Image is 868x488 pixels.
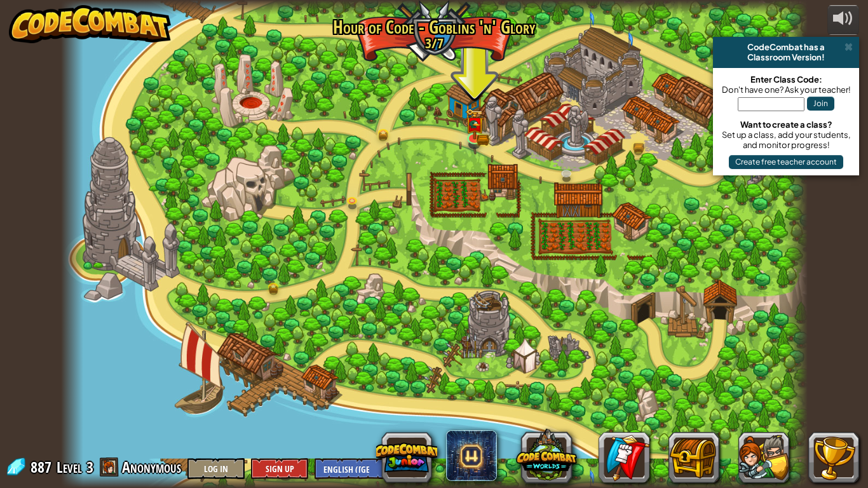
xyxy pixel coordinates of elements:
span: Level [57,457,82,478]
button: Sign Up [251,458,308,479]
span: Anonymous [122,457,181,477]
span: 3 [86,457,93,477]
img: portrait.png [469,120,480,128]
button: Create free teacher account [729,155,843,169]
div: Want to create a class? [719,119,853,130]
button: Adjust volume [827,5,859,35]
button: Log In [187,458,245,479]
img: CodeCombat - Learn how to code by playing a game [9,5,172,43]
div: Enter Class Code: [719,74,853,85]
img: level-banner-unlock.png [465,109,484,140]
span: 887 [31,457,55,477]
div: Set up a class, add your students, and monitor progress! [719,130,853,150]
div: Don't have one? Ask your teacher! [719,85,853,95]
div: CodeCombat has a [718,42,854,52]
button: Join [807,97,834,111]
div: Classroom Version! [718,52,854,62]
img: bronze-chest.png [477,135,489,146]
